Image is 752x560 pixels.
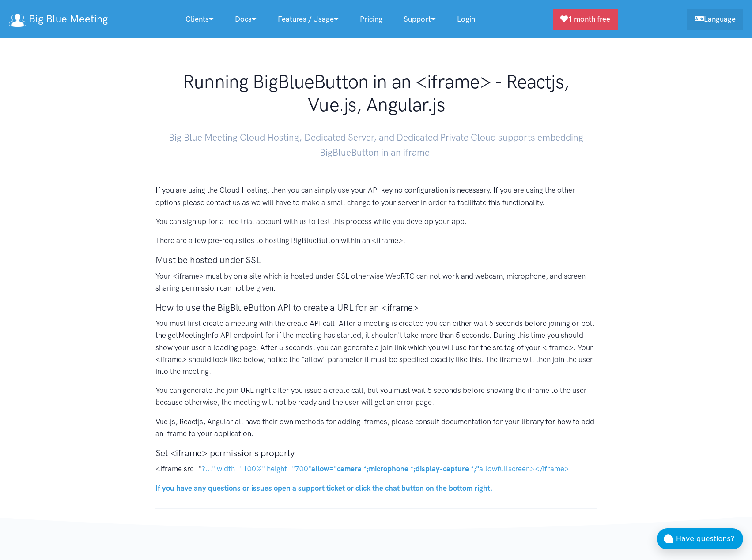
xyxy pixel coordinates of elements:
a: ?..." width="100%" height="700"allow="camera *;microphone *;display-capture *;"allowfullscreen></... [201,464,569,473]
strong: allow="camera *;microphone *;display-capture *;" [311,464,479,473]
a: Features / Usage [267,10,349,29]
div: Have questions? [676,533,743,545]
a: Login [446,10,486,29]
a: Big Blue Meeting [9,10,108,29]
a: Clients [175,10,224,29]
a: If you have any questions or issues open a support ticket or click the chat button on the bottom ... [155,484,492,493]
p: There are a few pre-requisites to hosting BigBlueButton within an <iframe>. [155,235,597,246]
p: Vue.js, Reactjs, Angular all have their own methods for adding iframes, please consult documentat... [155,416,597,440]
h3: Set <iframe> permissions properly [155,447,597,459]
p: You can sign up for a free trial account with us to test this process while you develop your app. [155,216,597,228]
p: If you are using the Cloud Hosting, then you can simply use your API key no configuration is nece... [155,184,597,208]
h3: Must be hosted under SSL [155,254,597,266]
h3: How to use the BigBlueButton API to create a URL for an <iframe> [155,301,597,314]
a: 1 month free [553,9,618,30]
button: Have questions? [657,528,743,549]
p: Your <iframe> must by on a site which is hosted under SSL otherwise WebRTC can not work and webca... [155,270,597,294]
p: Big Blue Meeting Cloud Hosting, Dedicated Server, and Dedicated Private Cloud supports embedding ... [155,123,597,160]
a: Language [687,9,743,30]
img: logo [9,14,26,27]
p: <iframe src=" [155,463,597,475]
h1: Running BigBlueButton in an <iframe> - Reactjs, Vue.js, Angular.js [155,71,597,116]
a: Support [393,10,446,29]
p: You must first create a meeting with the create API call. After a meeting is created you can eith... [155,317,597,377]
a: Pricing [349,10,393,29]
a: Docs [224,10,267,29]
p: You can generate the join URL right after you issue a create call, but you must wait 5 seconds be... [155,385,597,408]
